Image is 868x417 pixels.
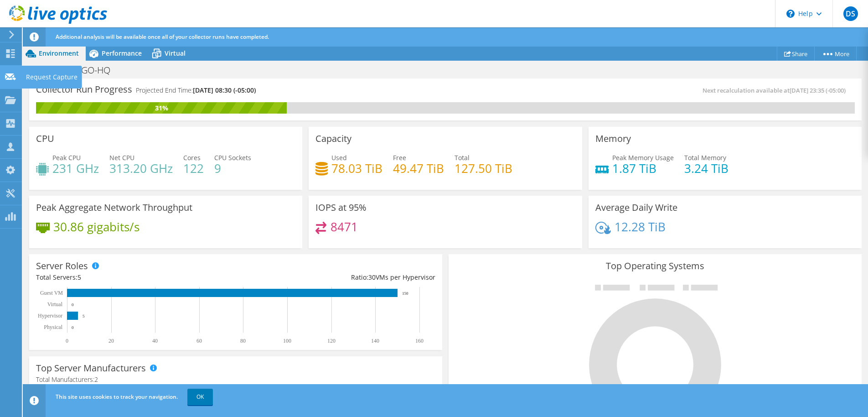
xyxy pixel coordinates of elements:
[331,163,382,173] h4: 78.03 TiB
[36,203,192,213] h3: Peak Aggregate Network Throughput
[612,163,674,173] h4: 1.87 TiB
[393,163,444,173] h4: 49.47 TiB
[36,261,88,271] h3: Server Roles
[102,49,142,57] span: Performance
[331,153,347,162] span: Used
[315,134,351,144] h3: Capacity
[786,10,795,18] svg: \n
[30,65,124,75] h1: TNYANHONGO-HQ
[72,302,74,307] text: 0
[83,314,85,318] text: 5
[612,153,674,162] span: Peak Memory Usage
[39,49,79,57] span: Environment
[315,203,367,213] h3: IOPS at 95%
[214,163,251,173] h4: 9
[52,153,81,162] span: Peak CPU
[283,338,291,344] text: 100
[36,375,435,385] h4: Total Manufacturers:
[40,290,63,296] text: Guest VM
[136,85,256,95] h4: Projected End Time:
[21,66,82,89] div: Request Capture
[331,222,358,232] h4: 8471
[183,163,204,173] h4: 122
[36,363,146,373] h3: Top Server Manufacturers
[615,222,666,232] h4: 12.28 TiB
[38,313,62,319] text: Hypervisor
[193,86,256,94] span: [DATE] 08:30 (-05:00)
[595,134,631,144] h3: Memory
[94,375,98,384] span: 2
[327,338,336,344] text: 120
[109,153,134,162] span: Net CPU
[240,338,246,344] text: 80
[165,49,186,57] span: Virtual
[790,86,846,94] span: [DATE] 23:35 (-05:00)
[183,153,201,162] span: Cores
[196,338,202,344] text: 60
[455,261,855,271] h3: Top Operating Systems
[187,389,213,405] a: OK
[66,338,68,344] text: 0
[368,273,376,281] span: 30
[109,163,173,173] h4: 313.20 GHz
[684,153,726,162] span: Total Memory
[108,338,114,344] text: 20
[47,301,63,308] text: Virtual
[843,6,858,21] span: DS
[777,47,815,61] a: Share
[36,103,287,113] div: 31%
[72,325,74,330] text: 0
[52,163,99,173] h4: 231 GHz
[393,153,406,162] span: Free
[415,338,424,344] text: 160
[36,134,54,144] h3: CPU
[455,163,512,173] h4: 127.50 TiB
[814,47,857,61] a: More
[56,393,178,401] span: This site uses cookies to track your navigation.
[402,291,408,296] text: 150
[684,163,728,173] h4: 3.24 TiB
[595,203,677,213] h3: Average Daily Write
[236,272,435,282] div: Ratio: VMs per Hypervisor
[703,86,850,94] span: Next recalculation available at
[53,222,139,232] h4: 30.86 gigabits/s
[455,153,470,162] span: Total
[371,338,379,344] text: 140
[152,338,158,344] text: 40
[44,324,62,330] text: Physical
[56,33,269,41] span: Additional analysis will be available once all of your collector runs have completed.
[214,153,251,162] span: CPU Sockets
[36,272,236,282] div: Total Servers:
[77,273,81,281] span: 5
